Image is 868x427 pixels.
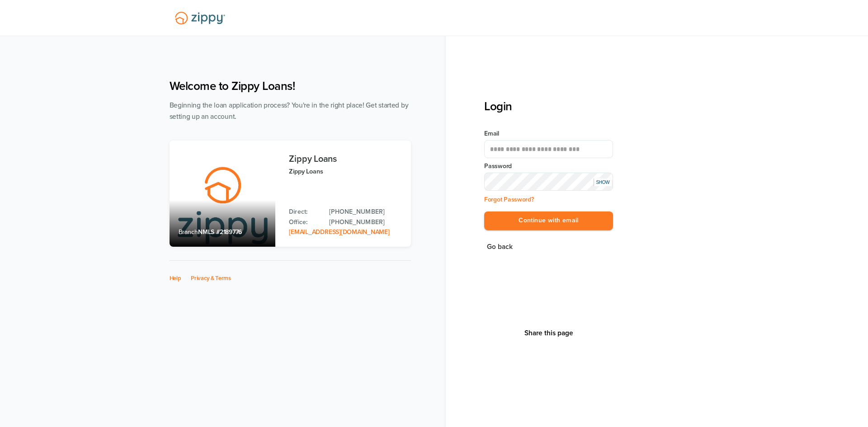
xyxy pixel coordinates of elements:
button: Go back [484,241,515,253]
input: Input Password [484,173,613,191]
p: Direct: [289,207,320,217]
a: Privacy & Terms [191,275,231,282]
p: Zippy Loans [289,166,401,177]
h3: Login [484,99,613,113]
a: Office Phone: 512-975-2947 [329,217,401,227]
h1: Welcome to Zippy Loans! [170,79,411,93]
span: Branch [179,228,198,236]
a: Help [170,275,181,282]
label: Password [484,162,613,171]
span: Beginning the loan application process? You're in the right place! Get started by setting up an a... [170,101,409,121]
p: Office: [289,217,320,227]
button: Continue with email [484,211,613,230]
a: Direct Phone: 512-975-2947 [329,207,401,217]
div: SHOW [594,178,612,186]
a: Forgot Password? [484,196,534,203]
span: NMLS #2189776 [198,228,242,236]
img: Lender Logo [170,8,231,28]
h3: Zippy Loans [289,154,401,164]
label: Email [484,129,613,138]
a: Email Address: zippyguide@zippymh.com [289,228,389,236]
input: Email Address [484,140,613,158]
button: Share This Page [522,328,576,338]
